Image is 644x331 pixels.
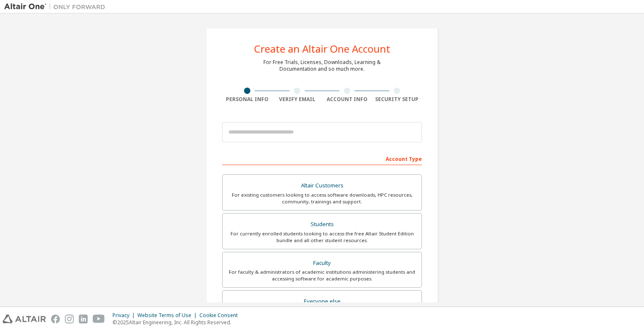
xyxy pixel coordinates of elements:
[228,257,416,269] div: Faculty
[228,219,416,230] div: Students
[228,230,416,244] div: For currently enrolled students looking to access the free Altair Student Edition bundle and all ...
[322,96,372,103] div: Account Info
[222,152,422,165] div: Account Type
[228,269,416,282] div: For faculty & administrators of academic institutions administering students and accessing softwa...
[137,312,199,319] div: Website Terms of Use
[65,315,74,323] img: instagram.svg
[113,319,243,326] p: © 2025 Altair Engineering, Inc. All Rights Reserved.
[228,180,416,192] div: Altair Customers
[228,192,416,205] div: For existing customers looking to access software downloads, HPC resources, community, trainings ...
[4,3,110,11] img: Altair One
[93,315,105,323] img: youtube.svg
[113,312,137,319] div: Privacy
[199,312,243,319] div: Cookie Consent
[228,296,416,307] div: Everyone else
[272,96,322,103] div: Verify Email
[3,315,46,323] img: altair_logo.svg
[79,315,88,323] img: linkedin.svg
[263,59,381,72] div: For Free Trials, Licenses, Downloads, Learning & Documentation and so much more.
[254,44,390,54] div: Create an Altair One Account
[372,96,422,103] div: Security Setup
[222,96,272,103] div: Personal Info
[51,315,60,323] img: facebook.svg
